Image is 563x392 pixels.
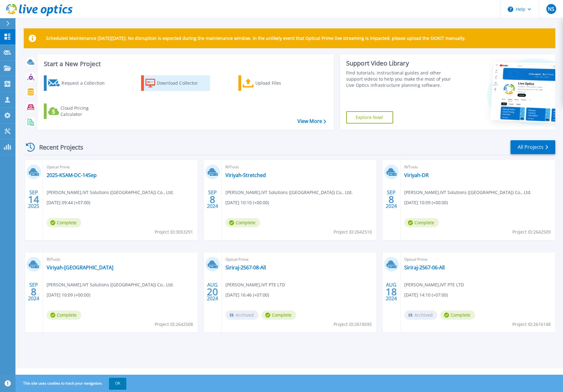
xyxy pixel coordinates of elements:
[238,75,307,91] a: Upload Files
[512,321,551,328] span: Project ID: 2616148
[47,164,194,171] span: Optical Prime
[404,199,448,206] span: [DATE] 10:09 (+00:00)
[548,6,554,11] span: NS
[404,189,531,196] span: [PERSON_NAME] , IVT Solutions ([GEOGRAPHIC_DATA]) Co., Ltd.
[47,281,174,288] span: [PERSON_NAME] , IVT Solutions ([GEOGRAPHIC_DATA]) Co., Ltd.
[31,289,36,294] span: 8
[47,292,90,298] span: [DATE] 10:09 (+00:00)
[17,378,126,389] span: This site uses cookies to track your navigation.
[225,218,260,227] span: Complete
[404,164,552,171] span: RVTools
[225,281,285,288] span: [PERSON_NAME] , IVT PTE LTD
[207,280,218,303] div: AUG 2024
[210,197,215,202] span: 8
[225,164,373,171] span: RVTools
[47,199,90,206] span: [DATE] 09:44 (+07:00)
[44,61,326,67] h3: Start a New Project
[155,229,193,235] span: Project ID: 3053291
[385,188,397,211] div: SEP 2024
[47,310,81,320] span: Complete
[346,70,456,88] div: Find tutorials, instructional guides and other support videos to help you make the most of your L...
[404,264,445,271] a: Siriraj-2567-06-All
[386,289,397,294] span: 18
[61,77,111,89] div: Request a Collection
[440,310,475,320] span: Complete
[404,218,439,227] span: Complete
[28,280,40,303] div: SEP 2024
[389,197,394,202] span: 8
[207,289,218,294] span: 20
[404,256,552,263] span: Optical Prime
[141,75,210,91] a: Download Collector
[44,75,113,91] a: Request a Collection
[155,321,193,328] span: Project ID: 2642508
[225,199,269,206] span: [DATE] 10:10 (+00:00)
[262,310,296,320] span: Complete
[346,59,456,67] div: Support Video Library
[512,229,551,235] span: Project ID: 2642509
[404,281,464,288] span: [PERSON_NAME] , IVT PTE LTD
[297,118,326,124] a: View More
[207,188,218,211] div: SEP 2024
[346,111,393,124] a: Explore Now!
[47,218,81,227] span: Complete
[334,321,372,328] span: Project ID: 2618595
[255,77,305,89] div: Upload Files
[157,77,206,89] div: Download Collector
[28,197,39,202] span: 14
[225,256,373,263] span: Optical Prime
[404,310,437,320] span: Archived
[44,103,113,119] a: Cloud Pricing Calculator
[404,292,448,298] span: [DATE] 14:10 (+07:00)
[47,189,174,196] span: [PERSON_NAME] , IVT Solutions ([GEOGRAPHIC_DATA]) Co., Ltd.
[225,189,353,196] span: [PERSON_NAME] , IVT Solutions ([GEOGRAPHIC_DATA]) Co., Ltd.
[47,256,194,263] span: RVTools
[47,264,113,271] a: Viriyah-[GEOGRAPHIC_DATA]
[385,280,397,303] div: AUG 2024
[510,140,555,154] a: All Projects
[225,292,269,298] span: [DATE] 16:46 (+07:00)
[109,378,126,389] button: OK
[46,36,466,41] p: Scheduled Maintenance [DATE][DATE]: No disruption is expected during the maintenance window. In t...
[47,172,97,178] a: 2025-KSAM-DC-14Sep
[24,140,92,155] div: Recent Projects
[225,264,266,271] a: Siriraj-2567-08-All
[225,310,258,320] span: Archived
[28,188,40,211] div: SEP 2025
[404,172,429,178] a: Viriyah-DR
[61,105,110,117] div: Cloud Pricing Calculator
[334,229,372,235] span: Project ID: 2642510
[225,172,266,178] a: Viriyah-Stretched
